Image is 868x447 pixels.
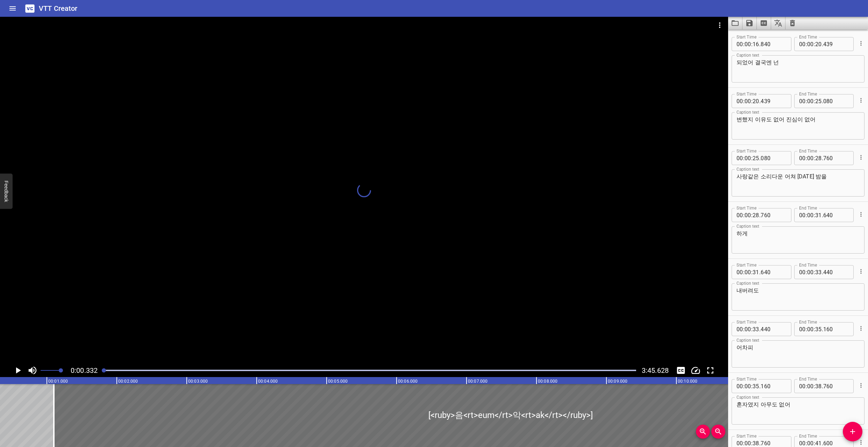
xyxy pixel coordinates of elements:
text: 00:02.000 [118,379,138,384]
input: 00 [745,94,751,108]
textarea: 되었어 결국엔 넌 [737,59,860,79]
div: Cue Options [856,91,865,109]
input: 00 [799,379,806,393]
input: 28 [815,151,822,165]
text: 00:06.000 [398,379,418,384]
input: 00 [737,94,743,108]
button: Change Playback Speed [689,364,702,377]
input: 38 [815,379,822,393]
input: 00 [737,208,743,222]
input: 00 [799,265,806,279]
button: Add Cue [843,422,862,441]
input: 00 [745,322,751,336]
input: 20 [815,37,822,51]
input: 00 [799,94,806,108]
span: : [806,151,807,165]
div: Hide/Show Captions [674,364,688,377]
input: 00 [799,37,806,51]
input: 00 [807,379,814,393]
div: Cue Options [856,319,865,338]
input: 31 [815,208,822,222]
input: 080 [761,151,786,165]
input: 33 [815,265,822,279]
button: Cue Options [856,96,866,105]
input: 00 [737,379,743,393]
input: 00 [799,151,806,165]
span: : [751,379,753,393]
span: . [759,322,761,336]
span: : [743,208,745,222]
text: 00:08.000 [538,379,557,384]
input: 440 [823,265,849,279]
span: . [822,151,823,165]
span: : [814,37,815,51]
input: 20 [753,94,759,108]
input: 160 [761,379,786,393]
span: . [759,94,761,108]
input: 00 [745,151,751,165]
input: 25 [815,94,822,108]
div: Cue Options [856,376,865,395]
input: 00 [745,37,751,51]
input: 33 [753,322,759,336]
h6: VTT Creator [39,3,78,14]
span: . [759,265,761,279]
span: : [743,265,745,279]
text: 00:05.000 [328,379,348,384]
span: : [751,151,753,165]
span: : [806,37,807,51]
text: 00:07.000 [468,379,488,384]
button: Save captions to file [742,17,757,29]
input: 35 [815,322,822,336]
input: 760 [823,151,849,165]
input: 440 [761,322,786,336]
svg: Translate captions [774,19,782,27]
span: . [759,37,761,51]
input: 00 [737,37,743,51]
span: : [751,37,753,51]
button: Toggle captions [674,364,688,377]
button: Cue Options [856,324,866,333]
input: 00 [807,94,814,108]
span: . [822,379,823,393]
span: : [806,265,807,279]
input: 28 [753,208,759,222]
div: Toggle Full Screen [704,364,717,377]
span: . [822,265,823,279]
button: Cue Options [856,381,866,390]
span: : [806,94,807,108]
input: 760 [761,208,786,222]
button: Toggle mute [26,364,39,377]
button: Play/Pause [11,364,24,377]
input: 25 [753,151,759,165]
div: Cue Options [856,34,865,52]
svg: Extract captions from video [760,19,768,27]
span: . [822,322,823,336]
button: Cue Options [856,153,866,162]
input: 00 [807,151,814,165]
textarea: 어차피 [737,344,860,364]
span: : [806,322,807,336]
span: . [822,94,823,108]
div: Play progress [103,370,636,371]
input: 00 [745,208,751,222]
span: : [814,94,815,108]
span: : [814,322,815,336]
input: 00 [807,37,814,51]
button: Zoom In [696,425,710,439]
svg: Load captions from file [731,19,739,27]
text: 00:03.000 [188,379,208,384]
textarea: 혼자였지 아무도 없어 [737,401,860,421]
svg: Clear captions [788,19,797,27]
input: 160 [823,322,849,336]
span: : [814,379,815,393]
span: . [759,151,761,165]
text: 00:01.000 [48,379,68,384]
input: 00 [737,151,743,165]
span: : [743,94,745,108]
span: : [751,322,753,336]
button: Cue Options [856,210,866,219]
button: Cue Options [856,438,866,447]
input: 00 [737,265,743,279]
input: 35 [753,379,759,393]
